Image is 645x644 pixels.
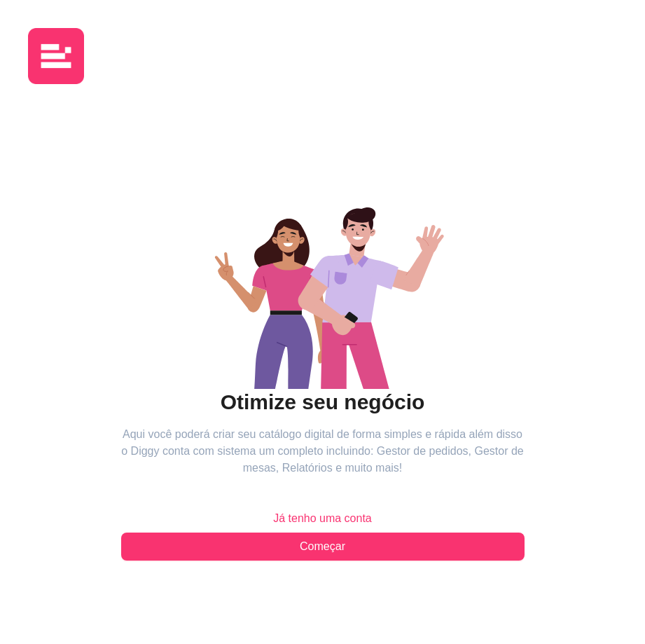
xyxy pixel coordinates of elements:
[121,426,525,477] article: Aqui você poderá criar seu catálogo digital de forma simples e rápida além disso o Diggy conta co...
[28,28,84,84] img: logo
[300,538,345,555] span: Começar
[121,389,525,416] h2: Otimize seu negócio
[273,510,372,527] span: Já tenho uma conta
[121,505,525,533] button: Já tenho uma conta
[121,179,525,389] div: animation
[121,533,525,561] button: Começar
